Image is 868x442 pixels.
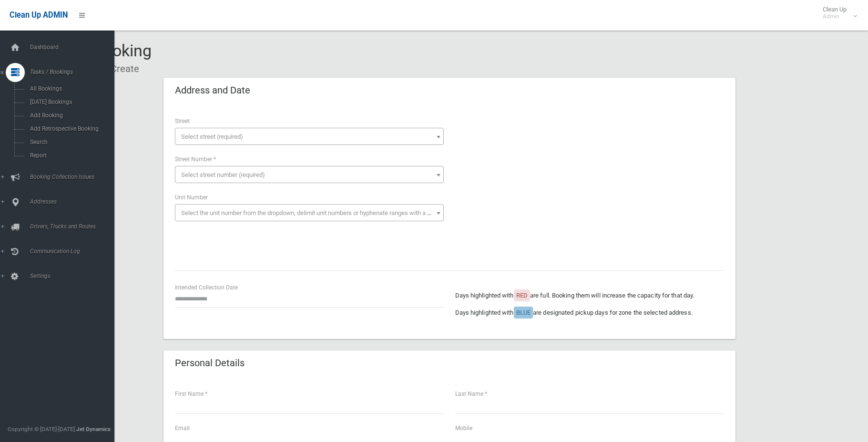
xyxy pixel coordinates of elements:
[27,198,122,205] span: Addresses
[163,354,256,372] header: Personal Details
[181,171,265,178] span: Select street number (required)
[27,152,113,159] span: Report
[27,112,113,119] span: Add Booking
[516,292,528,299] span: RED
[8,426,75,432] span: Copyright © [DATE]-[DATE]
[27,85,113,92] span: All Bookings
[823,13,847,20] small: Admin
[181,209,448,216] span: Select the unit number from the dropdown, delimit unit numbers or hyphenate ranges with a comma
[76,426,111,432] strong: Jet Dynamics
[27,44,122,51] span: Dashboard
[181,133,243,140] span: Select street (required)
[818,6,856,20] span: Clean Up
[27,139,113,145] span: Search
[455,290,724,301] p: Days highlighted with are full. Booking them will increase the capacity for that day.
[27,273,122,279] span: Settings
[163,81,262,100] header: Address and Date
[10,10,68,20] span: Clean Up ADMIN
[27,174,122,180] span: Booking Collection Issues
[27,69,122,75] span: Tasks / Bookings
[27,248,122,255] span: Communication Log
[455,307,724,319] p: Days highlighted with are designated pickup days for zone the selected address.
[104,60,139,78] li: Create
[27,223,122,230] span: Drivers, Trucks and Routes
[516,309,531,316] span: BLUE
[27,99,113,105] span: [DATE] Bookings
[27,125,113,132] span: Add Retrospective Booking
